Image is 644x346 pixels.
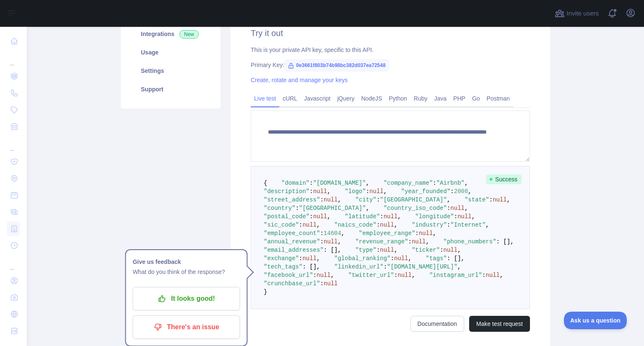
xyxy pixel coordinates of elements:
[348,272,394,279] span: "twitter_url"
[299,222,302,228] span: :
[469,316,530,332] button: Make test request
[264,222,299,228] span: "sic_code"
[377,222,380,228] span: :
[313,272,317,279] span: :
[457,213,472,220] span: null
[394,272,397,279] span: :
[366,180,369,186] span: ,
[397,213,401,220] span: ,
[468,188,471,195] span: ,
[444,247,458,253] span: null
[380,196,447,203] span: "[GEOGRAPHIC_DATA]"
[450,222,486,228] span: "Internet"
[507,196,510,203] span: ,
[433,230,436,237] span: ,
[284,59,389,72] span: 0e3661f803b74b98bc382d037ea72548
[465,205,468,212] span: ,
[394,247,397,253] span: ,
[394,222,397,228] span: ,
[359,230,415,237] span: "employee_range"
[264,213,309,220] span: "postal_code"
[309,213,313,220] span: :
[251,92,279,105] a: Live test
[384,188,387,195] span: ,
[440,247,443,253] span: :
[426,238,429,245] span: ,
[384,263,387,270] span: :
[327,188,330,195] span: ,
[482,272,486,279] span: :
[429,272,482,279] span: "instagram_url"
[496,238,514,245] span: : [],
[324,230,341,237] span: 14604
[483,92,513,105] a: Postman
[264,230,320,237] span: "employee_count"
[139,320,234,334] p: There's an issue
[338,196,341,203] span: ,
[433,180,436,186] span: :
[412,247,440,253] span: "ticker"
[408,255,411,262] span: ,
[131,80,210,98] a: Support
[444,238,496,245] span: "phone_numbers"
[301,92,334,105] a: Javascript
[500,272,503,279] span: ,
[377,247,380,253] span: :
[489,196,493,203] span: :
[358,92,385,105] a: NodeJS
[394,255,408,262] span: null
[412,222,447,228] span: "industry"
[334,255,390,262] span: "global_ranking"
[355,196,376,203] span: "city"
[397,272,412,279] span: null
[302,255,317,262] span: null
[132,267,240,277] p: What do you think of the response?
[345,188,366,195] span: "logo"
[324,238,338,245] span: null
[251,77,348,83] a: Create, rotate and manage your keys
[408,238,411,245] span: :
[454,213,457,220] span: :
[7,255,20,271] div: ...
[369,188,384,195] span: null
[296,205,299,212] span: :
[553,7,600,20] button: Invite users
[380,222,394,228] span: null
[447,222,450,228] span: :
[355,238,408,245] span: "revenue_range"
[324,196,338,203] span: null
[410,92,431,105] a: Ruby
[493,196,507,203] span: null
[380,213,383,220] span: :
[309,180,313,186] span: :
[457,247,461,253] span: ,
[412,272,415,279] span: ,
[132,315,240,339] button: There's an issue
[412,238,426,245] span: null
[486,174,522,184] span: Success
[447,255,465,262] span: : [],
[465,196,489,203] span: "state"
[320,196,323,203] span: :
[264,188,309,195] span: "description"
[419,230,433,237] span: null
[401,188,451,195] span: "year_founded"
[313,213,327,220] span: null
[450,205,465,212] span: null
[385,92,410,105] a: Python
[380,247,394,253] span: null
[457,263,461,270] span: ,
[264,238,320,245] span: "annual_revenue"
[132,257,240,267] h1: Give us feedback
[355,247,376,253] span: "type"
[331,272,334,279] span: ,
[320,230,323,237] span: :
[317,255,320,262] span: ,
[465,180,468,186] span: ,
[431,92,450,105] a: Java
[447,205,450,212] span: :
[447,196,450,203] span: ,
[564,312,627,329] iframe: Toggle Customer Support
[264,263,302,270] span: "tech_tags"
[566,9,599,18] span: Invite users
